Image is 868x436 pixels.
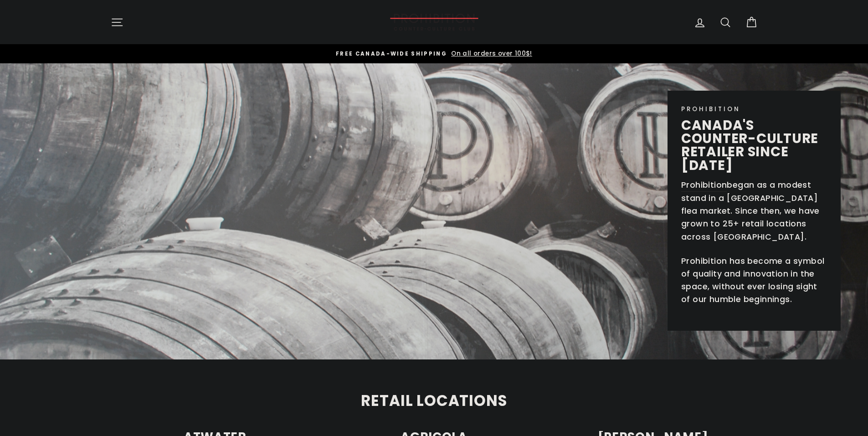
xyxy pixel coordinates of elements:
[389,14,480,31] img: PROHIBITION COUNTER-CULTURE CLUB
[681,255,827,306] p: Prohibition has become a symbol of quality and innovation in the space, without ever losing sight...
[449,49,532,58] span: On all orders over 100$!
[681,179,727,192] a: Prohibition
[111,394,758,409] h2: Retail Locations
[336,50,447,57] span: FREE CANADA-WIDE SHIPPING
[681,104,827,114] p: PROHIBITION
[681,118,827,172] p: canada's counter-culture retailer since [DATE]
[681,179,827,243] p: began as a modest stand in a [GEOGRAPHIC_DATA] flea market. Since then, we have grown to 25+ reta...
[113,49,755,59] a: FREE CANADA-WIDE SHIPPING On all orders over 100$!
